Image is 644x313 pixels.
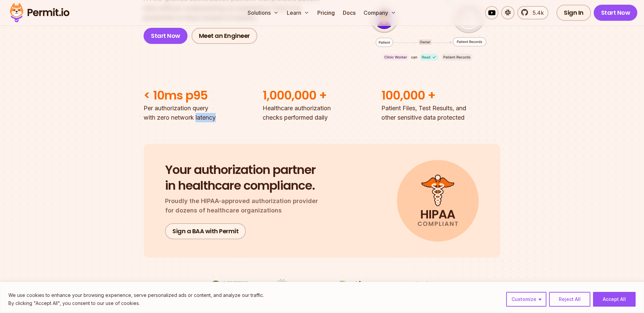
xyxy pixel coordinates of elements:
[268,279,318,292] img: Rubicon
[144,279,194,292] img: Nebula
[556,5,591,21] a: Sign In
[330,279,380,292] img: Stigg
[165,223,246,239] a: Sign a BAA with Permit
[529,9,544,17] span: 5.4k
[263,104,382,122] p: Healthcare authorization checks performed daily
[381,88,500,104] h2: 100,000 +
[454,279,505,292] img: Rhapsody Health
[8,291,264,299] p: We use cookies to enhance your browsing experience, serve personalized ads or content, and analyz...
[594,5,638,21] a: Start Now
[192,28,257,44] a: Meet an Engineer
[8,299,264,307] p: By clicking "Accept All", you consent to our use of cookies.
[206,279,256,292] img: US department of energy
[144,28,187,44] a: Start Now
[245,6,281,19] button: Solutions
[361,6,399,19] button: Company
[284,6,312,19] button: Learn
[392,279,442,291] img: paloalto
[549,292,590,307] button: Reject All
[165,196,326,215] p: Proudly the HIPAA-approved authorization provider for dozens of healthcare organizations
[506,292,546,307] button: Customize
[340,6,358,19] a: Docs
[165,162,326,194] h2: Your authorization partner in healthcare compliance.
[517,6,548,19] a: 5.4k
[315,6,337,19] a: Pricing
[397,160,479,242] img: HIPAA compliant
[144,88,263,104] h2: < 10ms p95
[263,88,382,104] h2: 1,000,000 +
[593,292,636,307] button: Accept All
[381,104,500,122] p: Patient Files, Test Results, and other sensitive data protected
[144,104,263,122] p: Per authorization query with zero network latency
[7,1,72,24] img: Permit logo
